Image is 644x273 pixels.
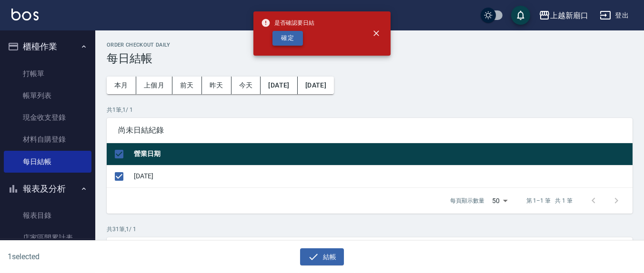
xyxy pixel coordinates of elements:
a: 報表目錄 [4,205,91,226]
button: 結帳 [300,248,344,266]
button: [DATE] [298,77,334,94]
h3: 每日結帳 [107,52,633,65]
div: 上越新廟口 [550,10,588,21]
button: 櫃檯作業 [4,34,91,59]
p: 共 1 筆, 1 / 1 [107,106,633,114]
button: close [366,23,387,44]
button: 上越新廟口 [535,6,592,25]
button: [DATE] [261,77,297,94]
button: 前天 [172,77,202,94]
span: 尚未日結紀錄 [118,126,621,135]
p: 每頁顯示數量 [450,196,484,205]
a: 每日結帳 [4,151,91,173]
p: 共 31 筆, 1 / 1 [107,225,633,234]
p: 第 1–1 筆 共 1 筆 [526,196,573,205]
div: 50 [488,188,511,214]
button: 昨天 [202,77,231,94]
img: Logo [11,9,39,20]
th: 營業日期 [131,143,633,166]
span: 是否確認要日結 [261,18,314,28]
button: 確定 [272,31,303,46]
button: save [511,6,530,25]
a: 現金收支登錄 [4,107,91,128]
button: 登出 [596,7,633,24]
button: 報表及分析 [4,176,91,201]
h2: Order checkout daily [107,42,633,48]
a: 打帳單 [4,63,91,85]
a: 店家區間累計表 [4,227,91,249]
button: 上個月 [136,77,172,94]
a: 帳單列表 [4,85,91,107]
h6: 1 selected [8,251,159,263]
a: 材料自購登錄 [4,128,91,150]
button: 今天 [231,77,261,94]
td: [DATE] [131,165,633,187]
button: 本月 [107,77,136,94]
